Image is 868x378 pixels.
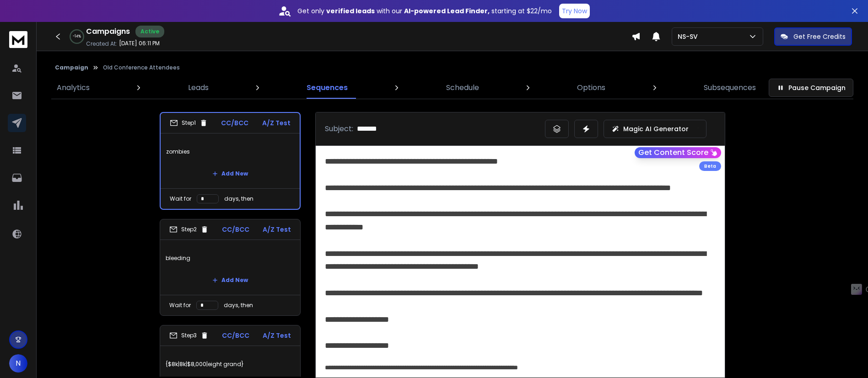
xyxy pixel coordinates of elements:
button: Magic AI Generator [604,120,706,138]
p: Analytics [57,82,90,93]
p: {$8k|8k|$8,000|eight grand} [166,351,295,377]
p: Wait for [169,302,191,309]
p: Options [577,82,605,93]
p: -14 % [73,34,81,39]
p: days, then [224,195,253,202]
button: N [9,354,27,373]
p: A/Z Test [263,225,291,234]
p: days, then [224,302,253,309]
button: Campaign [55,64,88,71]
div: Step 1 [170,119,208,127]
a: Sequences [301,77,353,99]
p: NS-SV [678,32,701,41]
p: A/Z Test [262,118,291,128]
p: Old Conference Attendees [103,64,180,71]
a: Leads [183,77,214,99]
img: logo [9,31,27,48]
div: Step 3 [169,331,209,340]
button: Get Content Score [635,147,721,158]
button: Pause Campaign [769,79,853,97]
strong: AI-powered Lead Finder, [404,6,490,16]
p: Leads [188,82,209,93]
p: CC/BCC [222,331,249,340]
li: Step1CC/BCCA/Z TestzombiesAdd NewWait fordays, then [160,112,301,210]
div: Step 2 [169,225,209,234]
li: Step2CC/BCCA/Z TestbleedingAdd NewWait fordays, then [160,219,301,316]
button: Add New [205,271,255,289]
a: Subsequences [698,77,761,99]
a: Options [571,77,611,99]
strong: verified leads [326,6,375,16]
p: Try Now [562,6,587,16]
p: Created At: [86,40,117,48]
div: Beta [699,161,721,171]
p: A/Z Test [263,331,291,340]
button: Try Now [559,4,590,18]
p: zombies [166,139,294,165]
p: Wait for [170,195,191,202]
p: Get Free Credits [793,32,846,41]
p: Schedule [446,82,479,93]
p: Subject: [325,123,353,134]
button: Get Free Credits [774,27,852,46]
p: Magic AI Generator [623,124,689,133]
a: Schedule [441,77,485,99]
h1: Campaigns [86,26,130,37]
p: Get only with our starting at $22/mo [297,6,552,16]
p: [DATE] 06:11 PM [119,40,160,47]
p: bleeding [166,245,295,271]
a: Analytics [51,77,95,99]
p: CC/BCC [221,118,248,128]
p: Sequences [307,82,348,93]
button: Add New [205,165,255,183]
p: CC/BCC [222,225,249,234]
div: Active [135,26,164,37]
p: Subsequences [704,82,756,93]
